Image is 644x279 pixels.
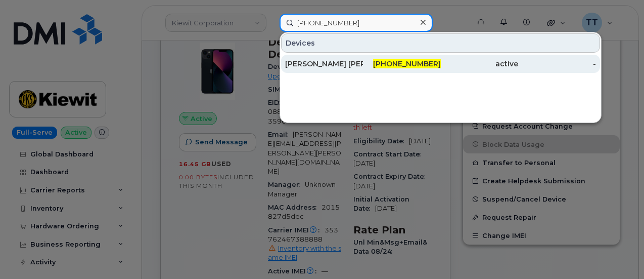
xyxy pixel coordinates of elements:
[285,59,363,69] div: [PERSON_NAME] [PERSON_NAME]
[600,235,636,271] iframe: Messenger Launcher
[281,55,600,73] a: [PERSON_NAME] [PERSON_NAME][PHONE_NUMBER]active-
[281,33,600,53] div: Devices
[373,59,441,68] span: [PHONE_NUMBER]
[518,59,596,69] div: -
[280,14,433,32] input: Find something...
[441,59,519,69] div: active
